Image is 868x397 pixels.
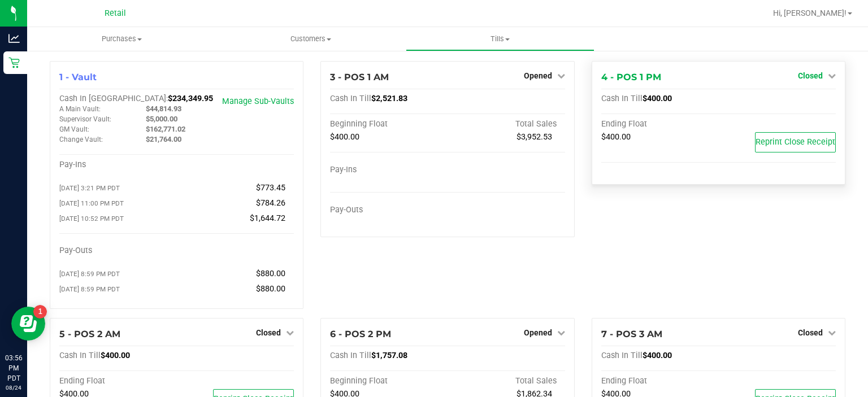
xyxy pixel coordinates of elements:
[517,132,552,142] span: $3,952.53
[524,71,552,80] span: Opened
[59,285,120,293] span: [DATE] 8:59 PM PDT
[59,246,177,256] div: Pay-Outs
[601,329,662,339] span: 7 - POS 3 AM
[146,125,185,133] span: $162,771.02
[216,27,406,51] a: Customers
[798,328,823,337] span: Closed
[406,27,595,51] a: Tills
[5,383,22,392] p: 08/24
[59,94,168,103] span: Cash In [GEOGRAPHIC_DATA]:
[101,351,130,360] span: $400.00
[59,351,101,360] span: Cash In Till
[59,184,120,192] span: [DATE] 3:21 PM PDT
[256,328,281,337] span: Closed
[601,72,661,82] span: 4 - POS 1 PM
[33,305,47,319] iframe: Resource center unread badge
[524,328,552,337] span: Opened
[256,198,285,208] span: $784.26
[643,351,672,360] span: $400.00
[59,329,120,339] span: 5 - POS 2 AM
[601,94,643,103] span: Cash In Till
[8,33,20,44] inline-svg: Analytics
[798,71,823,80] span: Closed
[756,137,835,147] span: Reprint Close Receipt
[601,132,631,142] span: $400.00
[11,307,45,341] iframe: Resource center
[105,8,126,18] span: Retail
[250,213,285,223] span: $1,644.72
[448,119,565,129] div: Total Sales
[59,72,97,82] span: 1 - Vault
[59,136,103,143] span: Change Vault:
[59,125,89,133] span: GM Vault:
[256,183,285,193] span: $773.45
[27,27,216,51] a: Purchases
[330,132,359,142] span: $400.00
[59,105,101,113] span: A Main Vault:
[256,269,285,278] span: $880.00
[59,199,124,207] span: [DATE] 11:00 PM PDT
[448,376,565,386] div: Total Sales
[59,376,177,386] div: Ending Float
[371,94,407,103] span: $2,521.83
[59,270,120,278] span: [DATE] 8:59 PM PDT
[330,329,391,339] span: 6 - POS 2 PM
[330,165,448,175] div: Pay-Ins
[330,351,371,360] span: Cash In Till
[27,34,216,44] span: Purchases
[643,94,672,103] span: $400.00
[330,119,448,129] div: Beginning Float
[330,376,448,386] div: Beginning Float
[601,351,643,360] span: Cash In Till
[601,119,719,129] div: Ending Float
[601,376,719,386] div: Ending Float
[330,72,389,82] span: 3 - POS 1 AM
[330,205,448,215] div: Pay-Outs
[755,132,836,152] button: Reprint Close Receipt
[146,135,181,143] span: $21,764.00
[146,104,181,113] span: $44,814.93
[8,57,20,68] inline-svg: Retail
[59,115,111,123] span: Supervisor Vault:
[371,351,407,360] span: $1,757.08
[5,353,22,383] p: 03:56 PM PDT
[168,94,213,103] span: $234,349.95
[222,97,294,106] a: Manage Sub-Vaults
[59,160,177,170] div: Pay-Ins
[406,34,594,44] span: Tills
[146,115,177,123] span: $5,000.00
[59,215,124,223] span: [DATE] 10:52 PM PDT
[217,34,405,44] span: Customers
[773,8,847,18] span: Hi, [PERSON_NAME]!
[330,94,371,103] span: Cash In Till
[256,284,285,294] span: $880.00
